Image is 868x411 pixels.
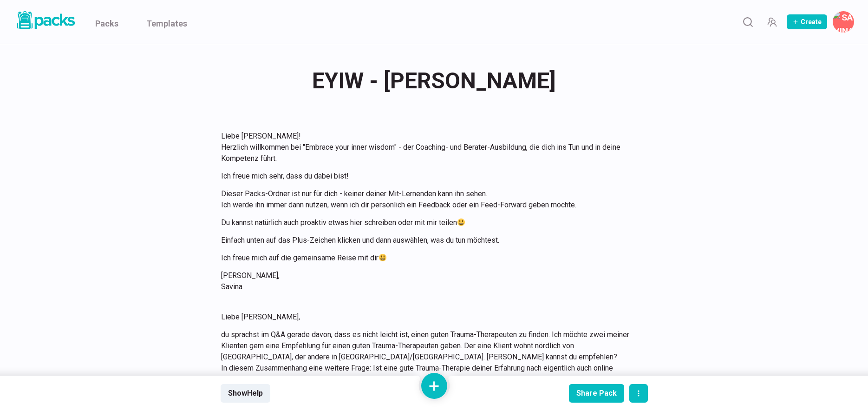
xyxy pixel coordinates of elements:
button: ShowHelp [221,384,270,403]
img: 😃 [379,254,386,261]
div: Share Pack [576,389,617,398]
p: Liebe [PERSON_NAME], [221,312,636,323]
a: Packs logo [14,9,77,34]
button: Savina Tilmann [833,11,854,33]
p: Ich freue mich auf die gemeinsame Reise mit dir [221,252,636,264]
img: 😃 [457,219,465,226]
img: Packs logo [14,9,77,31]
p: du sprachst im Q&A gerade davon, dass es nicht leicht ist, einen guten Trauma-Therapeuten zu find... [221,329,636,385]
span: EYIW - [PERSON_NAME] [312,63,556,99]
p: Liebe [PERSON_NAME]! Herzlich willkommen bei "Embrace your inner wisdom" - der Coaching- und Bera... [221,131,636,164]
p: [PERSON_NAME], Savina [221,270,636,292]
button: Create Pack [787,14,827,29]
button: Search [738,13,757,31]
p: Ich freue mich sehr, dass du dabei bist! [221,171,636,182]
button: Manage Team Invites [763,13,781,31]
button: actions [629,384,648,403]
p: Du kannst natürlich auch proaktiv etwas hier schreiben oder mit mir teilen [221,217,636,228]
p: Einfach unten auf das Plus-Zeichen klicken und dann auswählen, was du tun möchtest. [221,235,636,246]
button: Share Pack [569,384,624,403]
p: Dieser Packs-Ordner ist nur für dich - keiner deiner Mit-Lernenden kann ihn sehen. Ich werde ihn ... [221,188,636,211]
